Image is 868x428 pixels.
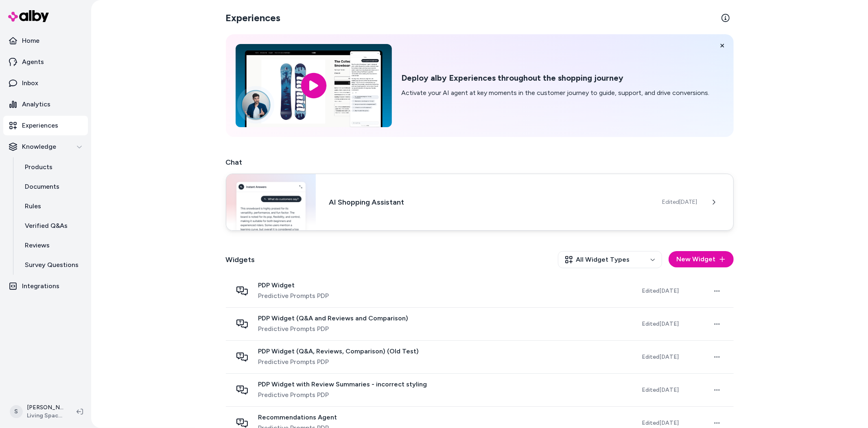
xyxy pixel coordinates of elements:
[258,314,409,322] span: PDP Widget (Q&A and Reviews and Comparison)
[3,73,88,93] a: Inbox
[22,78,38,88] p: Inbox
[27,412,63,420] span: Living Spaces
[258,324,409,334] span: Predictive Prompts PDP
[642,320,679,327] span: Edited [DATE]
[25,240,50,250] p: Reviews
[662,198,697,206] span: Edited [DATE]
[226,157,734,168] h2: Chat
[3,52,88,72] a: Agents
[258,347,419,355] span: PDP Widget (Q&A, Reviews, Comparison) (Old Test)
[642,287,679,294] span: Edited [DATE]
[27,404,63,412] p: [PERSON_NAME]
[226,254,255,265] h2: Widgets
[22,142,56,152] p: Knowledge
[25,260,79,270] p: Survey Questions
[226,174,734,232] a: Chat widgetAI Shopping AssistantEdited[DATE]
[25,182,59,192] p: Documents
[17,177,88,196] a: Documents
[642,353,679,360] span: Edited [DATE]
[329,196,649,208] h3: AI Shopping Assistant
[3,95,88,114] a: Analytics
[258,380,427,388] span: PDP Widget with Review Summaries - incorrect styling
[558,251,662,268] button: All Widget Types
[25,221,68,231] p: Verified Q&As
[3,276,88,296] a: Integrations
[17,196,88,216] a: Rules
[258,413,337,421] span: Recommendations Agent
[5,399,70,425] button: S[PERSON_NAME]Living Spaces
[226,174,316,230] img: Chat widget
[258,357,419,367] span: Predictive Prompts PDP
[25,201,41,211] p: Rules
[3,137,88,157] button: Knowledge
[3,116,88,135] a: Experiences
[17,216,88,236] a: Verified Q&As
[22,57,44,67] p: Agents
[22,281,59,291] p: Integrations
[3,31,88,51] a: Home
[17,255,88,275] a: Survey Questions
[17,157,88,177] a: Products
[226,11,281,24] h2: Experiences
[8,10,49,22] img: alby Logo
[642,386,679,393] span: Edited [DATE]
[22,99,50,109] p: Analytics
[258,281,329,289] span: PDP Widget
[669,251,734,267] button: New Widget
[22,36,39,46] p: Home
[258,390,427,400] span: Predictive Prompts PDP
[258,291,329,301] span: Predictive Prompts PDP
[402,88,710,98] p: Activate your AI agent at key moments in the customer journey to guide, support, and drive conver...
[25,162,52,172] p: Products
[17,236,88,255] a: Reviews
[22,121,58,130] p: Experiences
[402,73,710,83] h2: Deploy alby Experiences throughout the shopping journey
[642,419,679,426] span: Edited [DATE]
[10,405,23,418] span: S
